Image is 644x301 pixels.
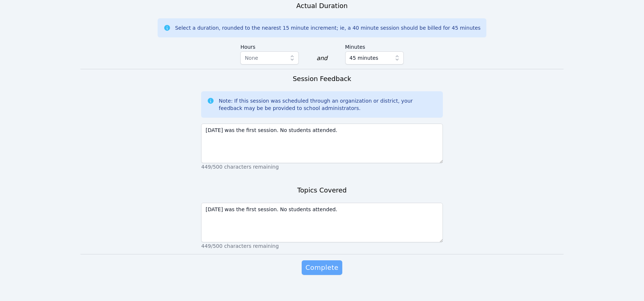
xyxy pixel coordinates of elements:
[345,40,404,51] label: Minutes
[219,97,437,112] div: Note: If this session was scheduled through an organization or district, your feedback may be be ...
[175,24,481,32] div: Select a duration, rounded to the nearest 15 minute increment; ie, a 40 minute session should be ...
[293,74,351,84] h3: Session Feedback
[296,1,347,11] h3: Actual Duration
[240,51,299,65] button: None
[305,263,338,273] span: Complete
[345,51,404,65] button: 45 minutes
[201,242,442,250] p: 449/500 characters remaining
[245,55,258,61] span: None
[201,124,442,163] textarea: [DATE] was the first session. No students attended.
[240,40,299,51] label: Hours
[350,54,379,62] span: 45 minutes
[316,54,327,63] div: and
[302,260,342,275] button: Complete
[297,185,347,195] h3: Topics Covered
[201,163,442,170] p: 449/500 characters remaining
[201,203,442,242] textarea: [DATE] was the first session. No students attended.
